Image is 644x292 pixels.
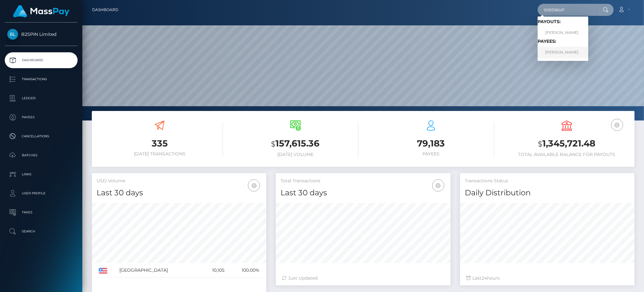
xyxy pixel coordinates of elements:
[7,29,18,40] img: B2SPIN Limited
[232,152,359,157] h6: [DATE] Volume
[97,137,223,150] h3: 335
[7,227,75,236] p: Search
[97,151,223,157] h6: [DATE] Transactions
[538,47,588,58] a: [PERSON_NAME]
[5,90,78,106] a: Ledger
[117,263,200,278] td: [GEOGRAPHIC_DATA]
[281,178,445,184] h5: Total Transactions
[281,187,445,198] h4: Last 30 days
[504,152,630,157] h6: Total Available Balance for Payouts
[538,4,597,16] input: Search...
[200,263,227,278] td: 10,105
[5,31,78,37] span: B2SPIN Limited
[5,52,78,68] a: Dashboard
[282,275,444,282] div: Just Updated
[368,151,494,157] h6: Payees
[482,275,487,281] span: 24
[5,224,78,239] a: Search
[5,166,78,182] a: Links
[99,268,107,274] img: US.png
[504,137,630,150] h3: 1,345,721.48
[92,3,118,16] a: Dashboard
[5,147,78,163] a: Batches
[7,55,75,65] p: Dashboard
[538,19,588,24] h6: Payouts:
[97,178,262,184] h5: USD Volume
[7,75,75,84] p: Transactions
[5,185,78,201] a: User Profile
[232,137,359,150] h3: 157,615.36
[465,178,630,184] h5: Transactions Status
[5,204,78,220] a: Taxes
[7,189,75,198] p: User Profile
[5,128,78,144] a: Cancellations
[227,263,262,278] td: 100.00%
[7,208,75,217] p: Taxes
[538,27,588,39] a: [PERSON_NAME]
[5,109,78,125] a: Payees
[7,170,75,179] p: Links
[7,94,75,103] p: Ledger
[538,140,542,148] small: $
[465,187,630,198] h4: Daily Distribution
[7,132,75,141] p: Cancellations
[7,151,75,160] p: Batches
[13,5,69,17] img: MassPay Logo
[538,39,588,44] h6: Payees:
[368,137,494,150] h3: 79,183
[5,71,78,87] a: Transactions
[97,187,262,198] h4: Last 30 days
[466,275,628,282] div: Last hours
[7,113,75,122] p: Payees
[271,140,275,148] small: $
